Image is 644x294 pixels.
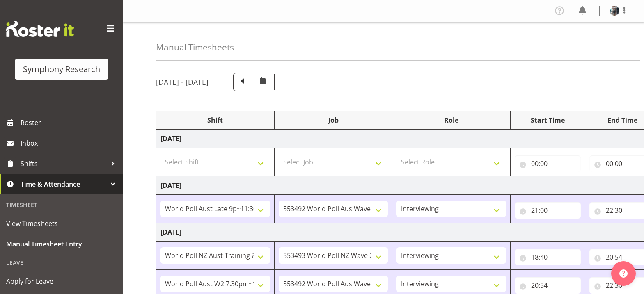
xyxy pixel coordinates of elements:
input: Click to select... [515,202,581,219]
span: Time & Attendance [21,178,107,190]
span: View Timesheets [6,217,117,230]
img: karen-rimmer509cc44dc399f68592e3a0628bc04820.png [610,6,619,16]
div: Role [396,115,506,125]
img: Rosterit website logo [6,21,74,37]
span: Manual Timesheet Entry [6,238,117,250]
div: Shift [160,115,270,125]
div: Job [279,115,388,125]
span: Inbox [21,137,119,149]
span: Apply for Leave [6,275,117,287]
span: Roster [21,116,119,129]
img: help-xxl-2.png [619,269,628,278]
div: Start Time [515,115,581,125]
a: Apply for Leave [2,271,121,292]
a: View Timesheets [2,213,121,234]
input: Click to select... [515,155,581,172]
div: Leave [2,254,121,271]
span: Shifts [21,157,107,170]
div: Timesheet [2,196,121,213]
h4: Manual Timesheets [156,43,234,52]
input: Click to select... [515,277,581,294]
a: Manual Timesheet Entry [2,234,121,254]
div: Symphony Research [23,63,100,75]
h5: [DATE] - [DATE] [156,77,209,87]
input: Click to select... [515,249,581,265]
